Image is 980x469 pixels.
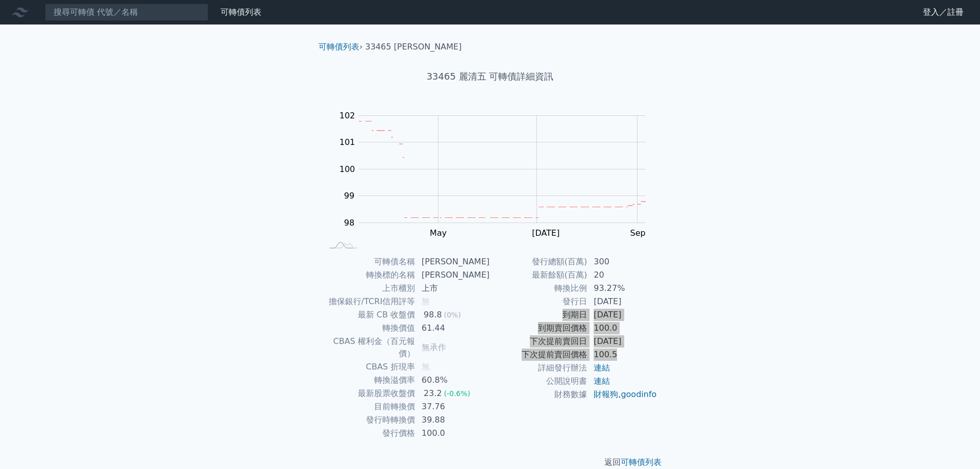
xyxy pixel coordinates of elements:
[430,228,447,238] tspan: May
[587,282,657,295] td: 93.27%
[359,121,645,218] g: Series
[415,282,490,295] td: 上市
[587,348,657,361] td: 100.5
[318,42,359,52] a: 可轉債列表
[415,427,490,440] td: 100.0
[630,228,646,238] tspan: Sep
[415,400,490,413] td: 37.76
[587,268,657,282] td: 20
[587,388,657,401] td: ,
[323,374,415,387] td: 轉換溢價率
[490,361,587,375] td: 詳細發行辦法
[490,255,587,268] td: 發行總額(百萬)
[323,295,415,308] td: 擔保銀行/TCRI信用評等
[365,41,462,53] li: 33465 [PERSON_NAME]
[323,268,415,282] td: 轉換標的名稱
[323,413,415,427] td: 發行時轉換價
[444,311,461,319] span: (0%)
[422,309,444,321] div: 98.8
[415,268,490,282] td: [PERSON_NAME]
[587,308,657,322] td: [DATE]
[490,335,587,348] td: 下次提前賣回日
[415,255,490,268] td: [PERSON_NAME]
[490,375,587,388] td: 公開說明書
[422,342,446,352] span: 無承作
[621,389,656,399] a: goodinfo
[490,322,587,335] td: 到期賣回價格
[594,376,610,386] a: 連結
[344,191,354,201] tspan: 99
[323,427,415,440] td: 發行價格
[339,164,355,174] tspan: 100
[344,218,354,228] tspan: 98
[915,4,972,20] a: 登入／註冊
[310,69,670,84] h1: 33465 麗清五 可轉債詳細資訊
[444,389,471,398] span: (-0.6%)
[422,297,430,306] span: 無
[490,268,587,282] td: 最新餘額(百萬)
[415,322,490,335] td: 61.44
[422,362,430,372] span: 無
[422,387,444,400] div: 23.2
[929,420,980,469] div: 聊天小工具
[490,348,587,361] td: 下次提前賣回價格
[310,456,670,468] p: 返回
[415,374,490,387] td: 60.8%
[45,4,208,21] input: 搜尋可轉債 代號／名稱
[323,400,415,413] td: 目前轉換價
[490,295,587,308] td: 發行日
[594,389,618,399] a: 財報狗
[323,308,415,322] td: 最新 CB 收盤價
[323,387,415,400] td: 最新股票收盤價
[594,363,610,373] a: 連結
[490,282,587,295] td: 轉換比例
[621,457,661,467] a: 可轉債列表
[220,7,261,17] a: 可轉債列表
[318,41,362,53] li: ›
[323,322,415,335] td: 轉換價值
[415,413,490,427] td: 39.88
[490,308,587,322] td: 到期日
[587,295,657,308] td: [DATE]
[587,322,657,335] td: 100.0
[323,360,415,374] td: CBAS 折現率
[532,228,559,238] tspan: [DATE]
[587,255,657,268] td: 300
[323,282,415,295] td: 上市櫃別
[587,335,657,348] td: [DATE]
[339,111,355,120] tspan: 102
[323,335,415,360] td: CBAS 權利金（百元報價）
[929,420,980,469] iframe: Chat Widget
[334,111,661,238] g: Chart
[323,255,415,268] td: 可轉債名稱
[490,388,587,401] td: 財務數據
[339,137,355,147] tspan: 101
